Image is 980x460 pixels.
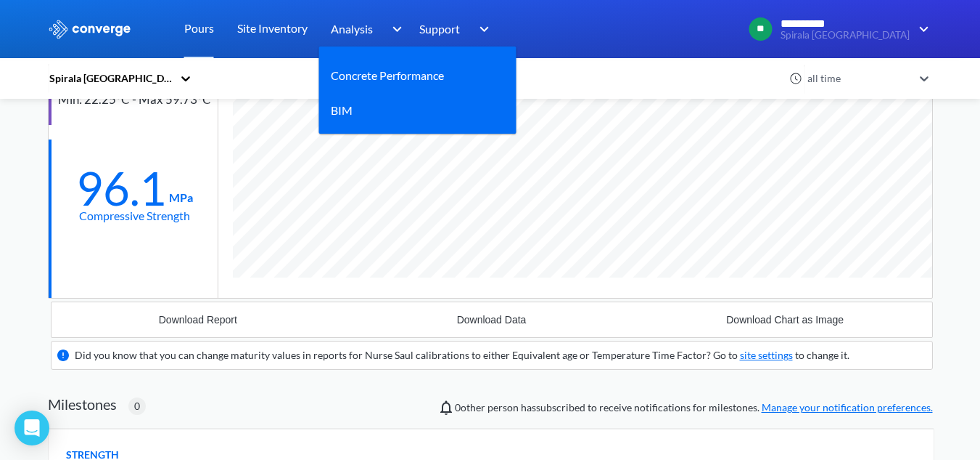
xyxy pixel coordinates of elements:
a: BIM [331,101,353,119]
span: 0 other [455,401,485,413]
span: Support [419,20,460,38]
img: downArrow.svg [470,20,493,38]
div: Download Report [159,314,237,326]
div: 96.1 [76,170,166,206]
div: Spirala [GEOGRAPHIC_DATA] [48,70,173,86]
button: Download Chart as Image [638,302,932,337]
h2: Milestones [48,395,117,413]
img: icon-clock.svg [789,72,802,85]
span: Analysis [331,20,373,38]
div: Did you know that you can change maturity values in reports for Nurse Saul calibrations to either... [75,347,849,363]
div: Download Data [457,314,527,326]
div: all time [804,70,913,86]
img: downArrow.svg [910,20,933,38]
div: Min: 22.25°C - Max 59.73°C [58,90,211,110]
img: downArrow.svg [382,20,405,38]
span: Spirala [GEOGRAPHIC_DATA] [781,30,910,41]
div: Download Chart as Image [726,314,844,326]
img: logo_ewhite.svg [48,20,132,39]
span: 0 [134,398,140,414]
button: Download Report [52,302,345,337]
img: notifications-icon.svg [437,399,455,416]
a: Concrete Performance [331,66,444,84]
a: Manage your notification preferences. [762,401,933,413]
div: Compressive Strength [79,206,190,225]
a: site settings [740,349,793,361]
button: Download Data [345,302,638,337]
span: person has subscribed to receive notifications for milestones. [455,400,933,416]
div: Open Intercom Messenger [15,411,49,445]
